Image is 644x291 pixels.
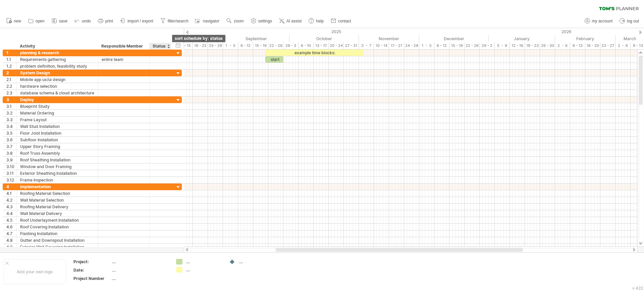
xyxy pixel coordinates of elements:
a: help [307,17,326,25]
span: navigator [203,19,219,23]
div: Floor Joist Installation [20,130,95,136]
div: Upper Story Framing [20,143,95,150]
div: Requirements gathering [20,56,95,63]
div: November 2025 [359,35,419,42]
a: navigator [194,17,221,25]
a: zoom [225,17,246,25]
div: 13 - 17 [314,42,329,49]
div: start [265,56,283,63]
div: 2 - 6 [555,42,570,49]
div: 3.5 [6,130,16,136]
div: January 2026 [489,35,555,42]
div: 3.2 [6,110,16,116]
div: 24 - 28 [404,42,419,49]
div: 3.3 [6,117,16,123]
div: 29 - 3 [283,42,299,49]
div: 12 - 16 [510,42,525,49]
span: undo [82,19,91,23]
div: Roof Truss Assembly [20,150,95,156]
div: Frame Layout [20,117,95,123]
div: System Design [20,70,95,76]
div: Material Ordering [20,110,95,116]
div: 4.8 [6,237,16,243]
div: .... [112,276,168,281]
div: Project: [73,259,110,265]
div: sort schedule by: status [172,35,225,42]
div: 15 - 19 [253,42,268,49]
div: Blueprint Study [20,103,95,110]
a: import / export [118,17,155,25]
div: 4.3 [6,204,16,210]
span: print [105,19,113,23]
a: open [26,17,47,25]
div: 20 - 24 [329,42,344,49]
div: 26 - 30 [540,42,555,49]
div: .... [239,259,275,265]
span: filter/search [168,19,189,23]
a: AI assist [277,17,304,25]
span: AI assist [286,19,302,23]
div: Window and Door Framing [20,163,95,170]
div: 8 - 12 [238,42,253,49]
div: February 2026 [555,35,615,42]
div: 9 - 13 [570,42,585,49]
div: Responsible Member [101,43,146,50]
div: implementation [20,184,95,190]
div: Gutter and Downspout Installation [20,237,95,243]
div: Wall Stud Installation [20,123,95,130]
div: database schema & cloud architecture [20,90,95,96]
div: 3 - 7 [359,42,374,49]
div: Frame Inspection [20,177,95,183]
div: .... [186,259,222,265]
div: 4.5 [6,217,16,223]
div: 2.3 [6,90,16,96]
div: 22 - 26 [268,42,283,49]
div: 15 - 19 [449,42,465,49]
div: Wall Material Selection [20,197,95,203]
div: 3.10 [6,163,16,170]
span: log out [627,19,639,23]
a: filter/search [159,17,191,25]
div: 2 [6,70,16,76]
a: new [5,17,23,25]
div: entire team [102,56,146,63]
div: Project Number [73,276,110,281]
div: 4.7 [6,230,16,237]
a: contact [329,17,353,25]
div: Mobile app ux/ui design [20,76,95,83]
div: .... [186,267,222,273]
div: 4 [6,184,16,190]
div: December 2025 [419,35,489,42]
div: 3.11 [6,170,16,176]
div: Roof Covering Installation [20,224,95,230]
a: undo [73,17,93,25]
span: new [14,19,21,23]
div: 2 - 6 [615,42,631,49]
div: Roofing Material Selection [20,190,95,197]
div: Roof Underlayment Installation [20,217,95,223]
div: v 422 [632,286,643,291]
a: print [96,17,115,25]
div: Roofing Material Delivery [20,204,95,210]
div: example time blocks: [265,50,364,56]
div: 22 - 26 [465,42,480,49]
div: problem definition, feasibility study [20,63,95,69]
div: Activity [20,43,94,50]
div: Date: [73,267,110,273]
div: 18 - 22 [193,42,208,49]
div: 2.2 [6,83,16,89]
div: 1.1 [6,56,16,63]
div: hardware selection [20,83,95,89]
div: 4.1 [6,190,16,197]
div: 3.4 [6,123,16,130]
div: .... [112,267,168,273]
div: Exterior Wall Covering Installation [20,244,95,250]
div: planning & research [20,50,95,56]
div: 23 - 27 [600,42,615,49]
div: 4.2 [6,197,16,203]
div: 11 - 15 [178,42,193,49]
div: 1 [6,50,16,56]
div: 3.9 [6,157,16,163]
div: 3.1 [6,103,16,110]
div: 2.1 [6,76,16,83]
